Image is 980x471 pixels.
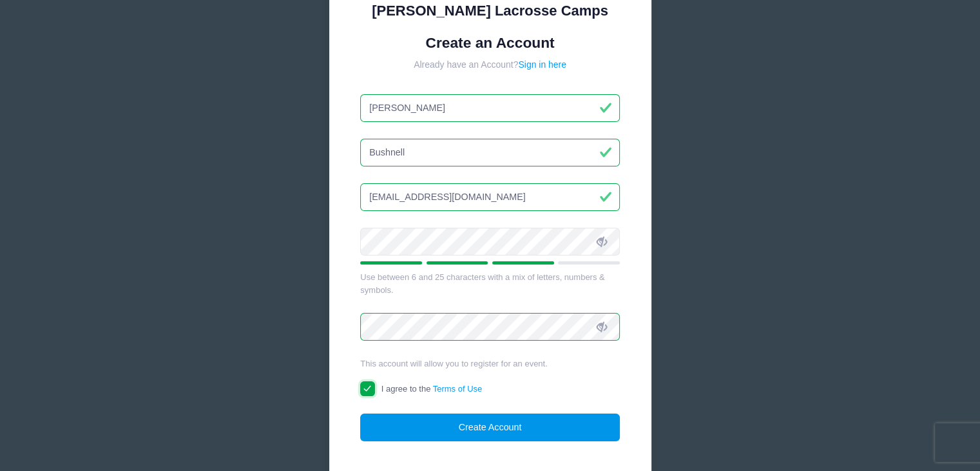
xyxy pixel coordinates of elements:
[518,59,566,70] a: Sign in here
[360,139,620,166] input: Last Name
[360,183,620,211] input: Email
[360,58,620,72] div: Already have an Account?
[360,34,620,52] h1: Create an Account
[381,384,482,394] span: I agree to the
[360,414,620,441] button: Create Account
[360,357,620,370] div: This account will allow you to register for an event.
[360,381,375,396] input: I agree to theTerms of Use
[360,271,620,296] div: Use between 6 and 25 characters with a mix of letters, numbers & symbols.
[433,384,483,394] a: Terms of Use
[360,94,620,122] input: First Name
